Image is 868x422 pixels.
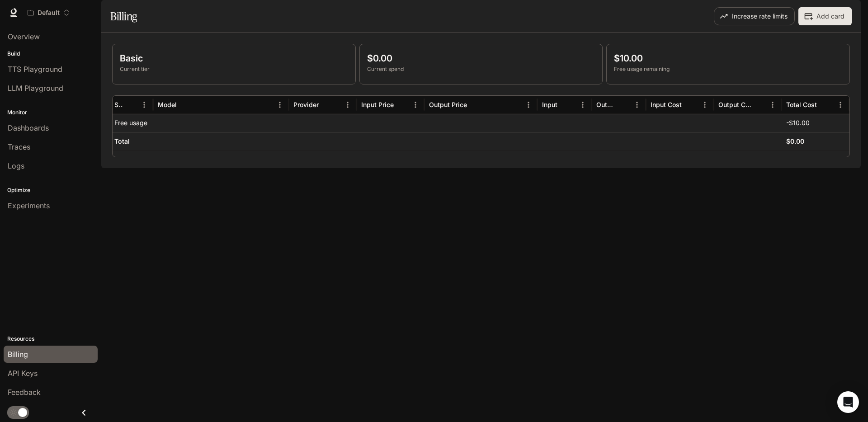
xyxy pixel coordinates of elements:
div: Input [542,101,557,108]
button: Sort [124,98,137,112]
button: Sort [617,98,630,112]
button: Menu [630,98,644,112]
p: Default [38,9,60,17]
p: Current tier [120,65,348,73]
div: Output Price [429,101,467,108]
p: $0.00 [367,52,595,65]
p: Free usage [114,118,147,127]
button: Sort [395,98,408,112]
button: Menu [834,98,847,112]
div: Provider [293,101,319,108]
div: Output Cost [718,101,751,108]
div: Input Price [361,101,394,108]
button: Sort [683,98,696,112]
button: Menu [273,98,287,112]
button: Sort [558,98,572,112]
div: Model [158,101,177,108]
button: Menu [522,98,535,112]
button: Sort [752,98,766,112]
p: Basic [120,52,348,65]
h6: $0.00 [786,137,804,146]
h6: Total [114,137,130,146]
div: Total Cost [786,101,817,108]
button: Open workspace menu [24,4,74,22]
div: Input Cost [651,101,682,108]
h1: Billing [110,7,137,25]
p: $10.00 [614,52,842,65]
div: Output [596,101,616,108]
button: Menu [766,98,779,112]
button: Menu [409,98,422,112]
p: Current spend [367,65,595,73]
button: Sort [468,98,481,112]
p: -$10.00 [786,118,810,127]
button: Sort [320,98,333,112]
button: Add card [798,7,852,25]
div: Service [114,101,123,108]
div: Open Intercom Messenger [837,391,859,413]
button: Menu [341,98,354,112]
button: Menu [576,98,590,112]
button: Menu [698,98,712,112]
button: Sort [178,98,191,112]
button: Increase rate limits [714,7,795,25]
button: Menu [137,98,151,112]
button: Sort [818,98,831,112]
p: Free usage remaining [614,65,842,73]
